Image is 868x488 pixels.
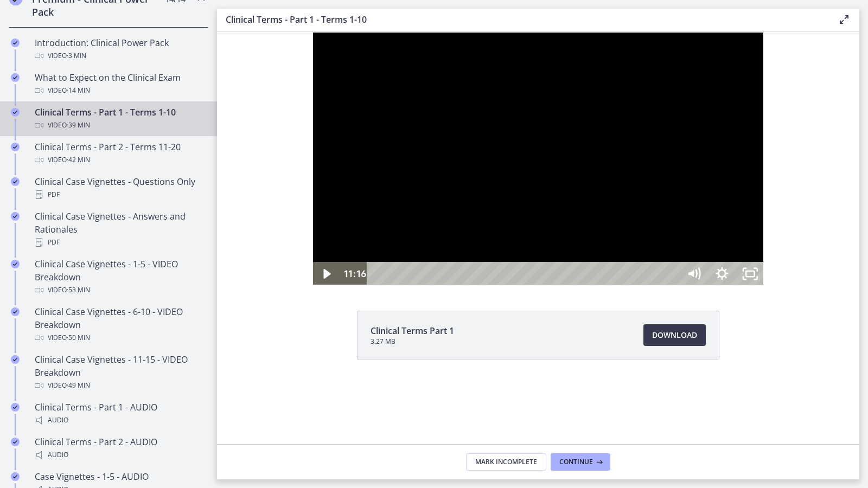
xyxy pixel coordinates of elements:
div: Video [35,119,204,132]
a: Download [643,324,706,346]
div: Audio [35,448,204,461]
div: Video [35,379,204,392]
span: Mark Incomplete [475,458,537,466]
iframe: Video Lesson [217,31,859,286]
div: Video [35,153,204,166]
i: Completed [11,38,20,47]
span: · 42 min [67,153,90,166]
div: What to Expect on the Clinical Exam [35,71,204,97]
div: Clinical Terms - Part 2 - AUDIO [35,435,204,461]
span: · 3 min [67,49,86,62]
h3: Clinical Terms - Part 1 - Terms 1-10 [226,13,820,26]
button: Continue [551,453,610,471]
div: Clinical Case Vignettes - Answers and Rationales [35,210,204,249]
div: Audio [35,414,204,427]
button: Unfullscreen [519,230,547,254]
span: · 49 min [67,379,90,392]
div: Introduction: Clinical Power Pack [35,36,204,62]
i: Completed [11,212,20,221]
div: Clinical Case Vignettes - 11-15 - VIDEO Breakdown [35,353,204,392]
button: Mute [463,230,491,254]
div: Video [35,49,204,62]
span: · 53 min [67,284,90,297]
div: Clinical Terms - Part 1 - AUDIO [35,401,204,427]
span: Download [652,329,697,342]
i: Completed [11,403,20,412]
div: Clinical Case Vignettes - 6-10 - VIDEO Breakdown [35,305,204,344]
i: Completed [11,73,20,82]
div: PDF [35,188,204,201]
div: Clinical Terms - Part 2 - Terms 11-20 [35,140,204,166]
div: Clinical Case Vignettes - 1-5 - VIDEO Breakdown [35,258,204,297]
i: Completed [11,438,20,446]
span: 3.27 MB [371,337,454,346]
i: Completed [11,260,20,268]
div: PDF [35,236,204,249]
i: Completed [11,108,20,117]
button: Show settings menu [491,230,519,254]
div: Video [35,284,204,297]
button: Mark Incomplete [466,453,546,471]
span: Continue [559,458,593,466]
div: Video [35,331,204,344]
i: Completed [11,472,20,481]
i: Completed [11,355,20,364]
div: Clinical Case Vignettes - Questions Only [35,175,204,201]
span: · 50 min [67,331,90,344]
i: Completed [11,143,20,151]
div: Video [35,84,204,97]
i: Completed [11,177,20,186]
div: Clinical Terms - Part 1 - Terms 1-10 [35,106,204,132]
span: Clinical Terms Part 1 [371,324,454,337]
span: · 39 min [67,119,90,132]
span: · 14 min [67,84,90,97]
i: Completed [11,307,20,316]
